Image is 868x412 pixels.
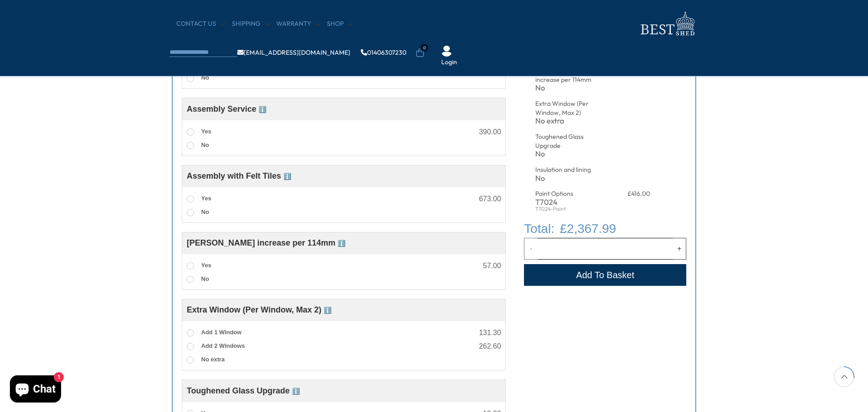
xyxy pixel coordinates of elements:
[201,195,211,202] span: Yes
[201,142,209,148] span: No
[201,262,211,269] span: Yes
[441,58,457,67] a: Login
[535,133,609,150] div: Toughened Glass Upgrade
[535,150,609,158] div: No
[535,166,609,175] div: Insulation and lining
[259,106,266,113] span: ℹ️
[535,84,609,92] div: No
[483,262,501,270] div: 57.00
[201,128,211,135] span: Yes
[535,117,609,125] div: No extra
[201,208,209,215] span: No
[479,343,501,350] div: 262.60
[361,49,406,56] a: 01406307230
[538,238,673,260] input: Quantity
[524,238,538,260] button: Decrease quantity
[232,19,269,28] a: Shipping
[479,329,501,336] div: 131.30
[201,275,209,282] span: No
[479,195,501,203] div: 673.00
[187,305,331,314] span: Extra Window (Per Window, Max 2)
[237,49,350,56] a: [EMAIL_ADDRESS][DOMAIN_NAME]
[560,219,616,238] span: £2,367.99
[415,48,425,57] a: 0
[187,104,266,114] span: Assembly Service
[201,74,209,81] span: No
[420,44,428,52] span: 0
[535,175,609,182] div: No
[635,9,698,38] img: logo
[187,386,300,395] span: Toughened Glass Upgrade
[338,240,345,247] span: ℹ️
[201,356,225,363] span: No extra
[324,307,331,314] span: ℹ️
[327,19,353,28] a: Shop
[201,342,245,349] span: Add 2 Windows
[276,19,320,28] a: Warranty
[187,238,345,247] span: [PERSON_NAME] increase per 114mm
[201,329,241,336] span: Add 1 Window
[535,199,609,206] div: T7024
[7,375,64,405] inbox-online-store-chat: Shopify online store chat
[535,99,609,117] div: Extra Window (Per Window, Max 2)
[479,128,501,136] div: 390.00
[292,388,300,395] span: ℹ️
[535,189,609,199] div: Paint Options
[441,46,452,57] img: User Icon
[627,189,650,198] span: £416.00
[176,19,225,28] a: CONTACT US
[283,173,291,180] span: ℹ️
[673,238,686,260] button: Increase quantity
[535,206,609,212] div: T7024-Paint
[187,171,291,180] span: Assembly with Felt Tiles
